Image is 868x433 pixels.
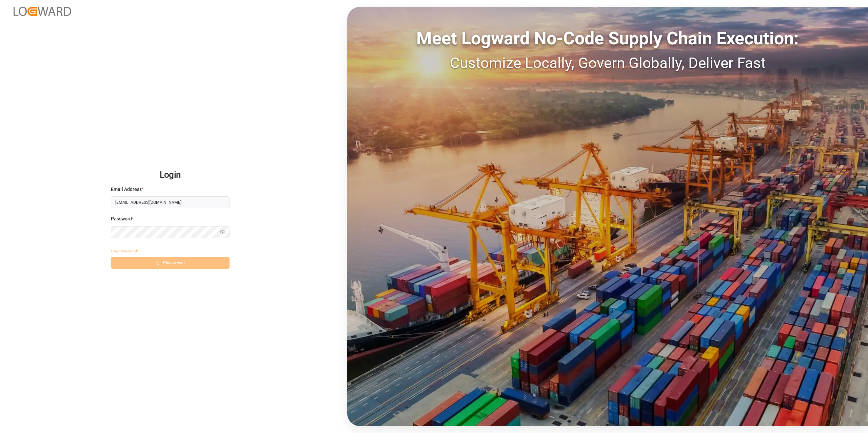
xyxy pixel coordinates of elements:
span: Email Address [111,186,142,193]
div: Meet Logward No-Code Supply Chain Execution: [347,25,868,52]
h2: Login [111,164,230,186]
div: Customize Locally, Govern Globally, Deliver Fast [347,52,868,74]
img: Logward_new_orange.png [14,7,71,16]
input: Enter your email [111,196,230,208]
span: Password [111,215,132,222]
